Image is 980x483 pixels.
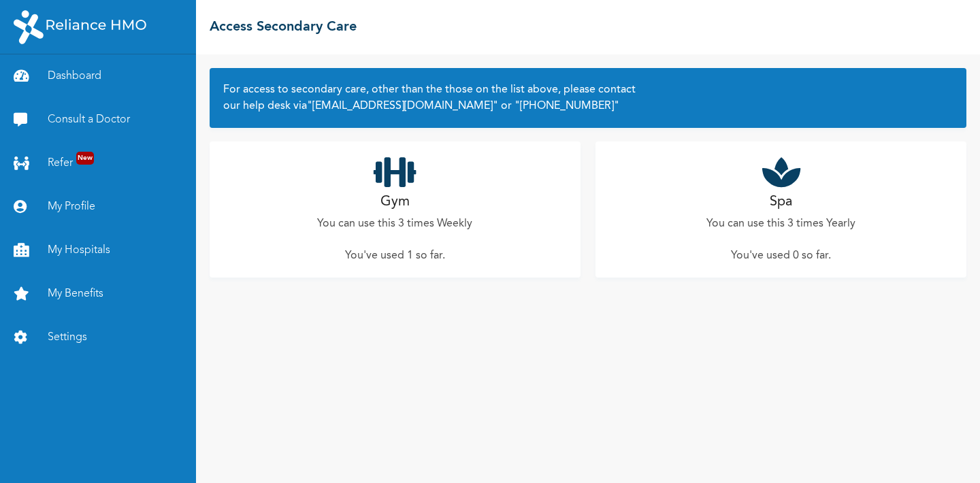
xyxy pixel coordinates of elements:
[512,101,619,112] a: "[PHONE_NUMBER]"
[14,10,146,44] img: RelianceHMO's Logo
[76,152,94,165] span: New
[731,248,831,264] p: You've used 0 so far .
[317,216,472,232] p: You can use this 3 times Weekly
[380,192,410,212] h2: Gym
[770,192,792,212] h2: Spa
[345,248,445,264] p: You've used 1 so far .
[307,101,498,112] a: "[EMAIL_ADDRESS][DOMAIN_NAME]"
[223,82,953,114] h2: For access to secondary care, other than the those on the list above, please contact our help des...
[706,216,855,232] p: You can use this 3 times Yearly
[210,17,357,37] h2: Access Secondary Care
